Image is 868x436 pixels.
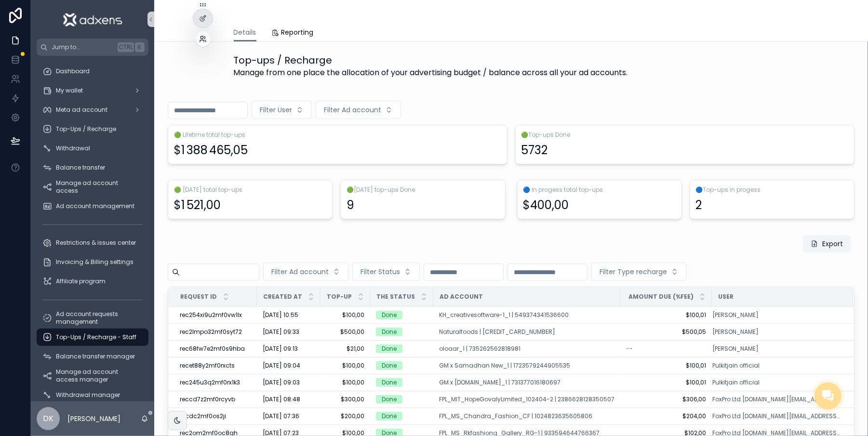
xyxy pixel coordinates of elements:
span: My wallet [56,87,83,94]
a: Manage ad account access [37,178,148,196]
span: $500,00 [326,328,364,336]
span: 🟢 [DATE] total top-ups [174,186,326,194]
div: $400,00 [523,198,569,213]
div: rec2lmpo32mf0syt72 [180,328,251,336]
a: Naturalfoods | [CREDIT_CARD_NUMBER] [439,328,555,336]
div: Done [382,412,397,421]
span: Invoicing & Billing settings [56,258,134,266]
span: Manage ad account access [56,179,139,195]
span: Dashboard [56,67,90,75]
div: rec68fw7e2mf0s9hba [180,345,251,353]
a: Withdrawal [37,140,148,157]
button: Export [803,235,851,252]
a: $306,00 [626,396,706,403]
span: Amount due (%fee) [628,293,694,301]
a: recet88y2mf0rxcts [180,362,251,370]
span: [DATE] 10:55 [263,311,298,319]
span: Request ID [180,293,217,301]
span: Ctrl [118,42,134,52]
img: App logo [63,12,122,27]
a: Done [376,328,427,336]
span: Top-up [327,293,352,301]
a: [PERSON_NAME] [712,345,759,353]
a: Balance transfer [37,159,148,176]
a: Affiliate program [37,273,148,290]
a: Reporting [272,24,314,43]
a: [DATE] 09:33 [263,328,315,336]
a: Naturalfoods | [CREDIT_CARD_NUMBER] [439,328,614,336]
span: 🔵Top-ups in progess [696,186,848,194]
a: FPL_MS_Chandra_Fashion_CF | 1024823635605806 [439,412,592,420]
a: [DATE] 10:55 [263,311,315,319]
a: [PERSON_NAME] [712,311,759,319]
a: KH_creativesoftware-1_1 | 549374341536600 [439,311,569,319]
a: Ad account requests management [37,309,148,327]
span: Created at [263,293,302,301]
a: $100,00 [326,379,364,386]
span: FoxPro Ltd [DOMAIN_NAME][EMAIL_ADDRESS][DOMAIN_NAME] [712,412,841,420]
a: Withdrawal manager [37,386,148,404]
span: Manage ad account access manager [56,368,139,383]
div: Done [382,378,397,387]
a: oloaar_1 | 735262562818981 [439,345,521,353]
a: [PERSON_NAME] [712,311,841,319]
span: 🔵 In progess total top-ups [523,186,676,194]
a: $100,01 [626,311,706,319]
a: $200,00 [326,412,364,420]
span: K [136,43,144,51]
a: $100,01 [626,362,706,370]
a: FPL_MIT_HopeGovalyLimited_102404-2 | 2386628128350507 [439,396,614,403]
a: My wallet [37,82,148,99]
span: Ad account requests management [56,310,139,326]
a: $100,00 [326,362,364,370]
div: Done [382,328,397,336]
span: Meta ad account [56,106,107,114]
a: [PERSON_NAME] [712,328,759,336]
button: Select Button [316,101,401,119]
div: Done [382,395,397,404]
span: 🟢[DATE] top-ups Done [347,186,499,194]
a: FoxPro Ltd [DOMAIN_NAME][EMAIL_ADDRESS][DOMAIN_NAME] [712,396,841,403]
div: Done [382,361,397,370]
span: Filter Type recharge [600,267,667,277]
a: $500,05 [626,328,706,336]
div: Done [382,311,397,319]
span: Withdrawal manager [56,391,120,399]
a: [PERSON_NAME] [712,345,841,353]
span: Ad account [440,293,483,301]
a: [DATE] 09:04 [263,362,315,370]
a: $300,00 [326,396,364,403]
a: Meta ad account [37,101,148,119]
button: Jump to...CtrlK [37,39,148,56]
a: $100,01 [626,379,706,386]
a: [PERSON_NAME] [712,328,841,336]
a: GM x [DOMAIN_NAME]_1 | 731377016180697 [439,379,614,386]
span: -- [626,345,633,353]
div: recdc2mf0os2ji [180,412,251,420]
a: $21,00 [326,345,364,353]
h1: Top-ups / Recharge [234,53,628,67]
span: GM x [DOMAIN_NAME]_1 | 731377016180697 [439,379,561,386]
a: KH_creativesoftware-1_1 | 549374341536600 [439,311,614,319]
a: [DATE] 07:36 [263,412,315,420]
a: Done [376,344,427,353]
a: Pulkitjain official [712,379,760,386]
button: Select Button [252,101,312,119]
div: $1 388 465,05 [174,143,248,158]
a: $100,00 [326,311,364,319]
a: Ad account management [37,198,148,215]
a: [DATE] 09:03 [263,379,315,386]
